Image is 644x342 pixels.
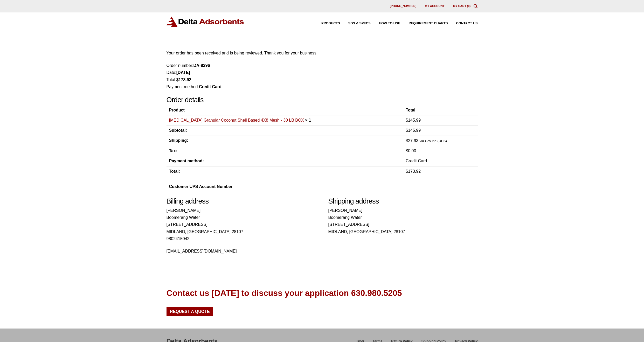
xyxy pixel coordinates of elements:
span: Requirement Charts [408,22,448,25]
p: [EMAIL_ADDRESS][DOMAIN_NAME] [167,248,316,255]
span: SDS & SPECS [348,22,371,25]
span: Contact Us [456,22,478,25]
h2: Billing address [167,197,316,206]
span: 0 [468,4,469,8]
address: [PERSON_NAME] Boomerang Water [STREET_ADDRESS] MIDLAND, [GEOGRAPHIC_DATA] 28107 [167,207,316,255]
li: Date: [167,69,478,76]
span: $ [176,78,179,82]
span: 27.93 [406,138,418,143]
img: Delta Adsorbents [167,17,244,27]
a: My Cart (0) [453,4,471,8]
th: Product [167,106,403,115]
span: My account [425,5,445,8]
strong: Credit Card [199,85,221,89]
span: [PHONE_NUMBER] [390,5,417,8]
strong: [DATE] [176,70,190,75]
span: $ [406,128,408,132]
span: $ [406,118,408,122]
a: Request a Quote [167,307,213,316]
a: SDS & SPECS [340,22,371,25]
span: 145.99 [406,128,421,132]
p: 9802415042 [167,235,316,242]
span: Request a Quote [170,310,210,314]
th: Total: [167,166,403,176]
span: Products [321,22,340,25]
span: 0.00 [406,149,416,153]
th: Payment method: [167,156,403,166]
a: Requirement Charts [400,22,448,25]
span: $ [406,169,408,173]
bdi: 145.99 [406,118,421,122]
bdi: 173.92 [176,78,191,82]
a: [MEDICAL_DATA] Granular Coconut Shell Based 4X8 Mesh - 30 LB BOX [169,118,304,122]
li: Total: [167,76,478,83]
th: Subtotal: [167,125,403,136]
div: Toggle Modal Content [474,4,478,8]
p: Your order has been received and is being reviewed. Thank you for your business. [167,50,478,57]
th: Tax: [167,146,403,156]
h2: Order details [167,96,478,104]
span: $ [406,138,408,143]
a: [PHONE_NUMBER] [386,4,421,8]
div: Contact us [DATE] to discuss your application 630.980.5205 [167,287,402,299]
span: How to Use [379,22,400,25]
a: My account [421,4,449,8]
small: via Ground (UPS) [420,139,447,143]
a: Contact Us [448,22,478,25]
span: $ [406,149,408,153]
h2: Shipping address [328,197,478,206]
th: Shipping: [167,136,403,146]
span: 173.92 [406,169,421,173]
li: Order number: [167,62,478,69]
strong: × 1 [305,118,311,122]
th: Total [403,106,477,115]
address: [PERSON_NAME] Boomerang Water [STREET_ADDRESS] MIDLAND, [GEOGRAPHIC_DATA] 28107 [328,207,478,235]
a: How to Use [371,22,400,25]
a: Products [313,22,340,25]
li: Payment method: [167,83,478,90]
strong: DA-8296 [193,63,210,68]
td: Credit Card [403,156,477,166]
th: Customer UPS Account Number [167,182,456,192]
